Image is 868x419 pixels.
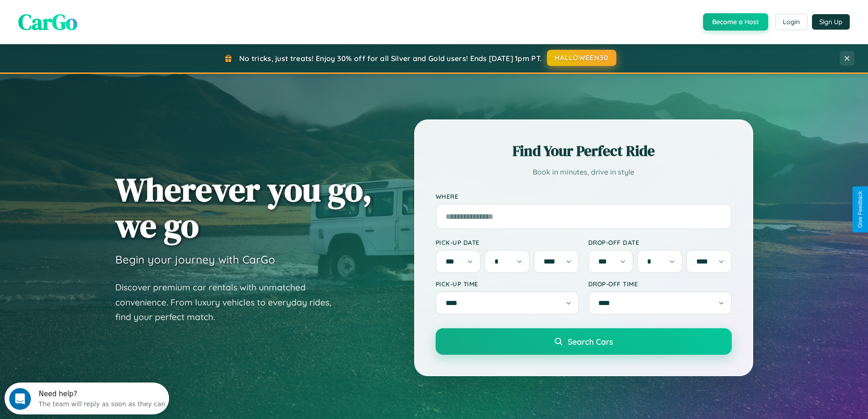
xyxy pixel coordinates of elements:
[18,7,77,37] span: CarGo
[588,280,732,288] label: Drop-off Time
[436,238,579,246] label: Pick-up Date
[436,328,732,355] button: Search Cars
[703,13,768,31] button: Become a Host
[547,50,616,66] button: HALLOWEEN30
[588,238,732,246] label: Drop-off Date
[115,253,275,266] h3: Begin your journey with CarGo
[436,280,579,288] label: Pick-up Time
[857,191,863,228] div: Give Feedback
[812,14,850,30] button: Sign Up
[775,14,807,30] button: Login
[239,54,542,63] span: No tricks, just treats! Enjoy 30% off for all Silver and Gold users! Ends [DATE] 1pm PT.
[5,383,169,414] iframe: Intercom live chat discovery launcher
[568,336,613,347] span: Search Cars
[115,171,372,243] h1: Wherever you go, we go
[34,8,161,15] div: Need help?
[436,141,732,161] h2: Find Your Perfect Ride
[9,388,31,410] iframe: Intercom live chat
[436,192,732,200] label: Where
[115,280,343,325] p: Discover premium car rentals with unmatched convenience. From luxury vehicles to everyday rides, ...
[34,15,161,25] div: The team will reply as soon as they can
[4,4,169,29] div: Open Intercom Messenger
[436,166,732,179] p: Book in minutes, drive in style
